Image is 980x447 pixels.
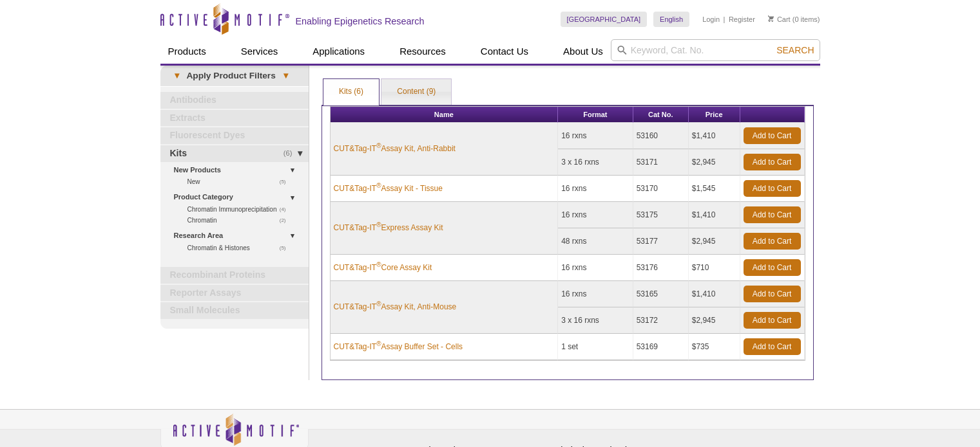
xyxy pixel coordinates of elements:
td: 16 rxns [558,281,633,307]
a: Product Category [174,190,301,204]
td: 48 rxns [558,228,633,255]
sup: ® [376,261,381,268]
td: 53169 [633,334,689,360]
td: 16 rxns [558,202,633,228]
td: 1 set [558,334,633,360]
td: 53160 [633,123,689,149]
a: Research Area [174,229,301,242]
td: $1,410 [689,123,740,149]
span: (5) [280,176,293,187]
span: (6) [283,145,300,162]
th: Cat No. [633,107,689,123]
a: (5)New [187,176,293,187]
a: Products [160,39,214,64]
td: 53175 [633,202,689,228]
td: 53172 [633,307,689,334]
td: $1,545 [689,176,740,202]
td: $735 [689,334,740,360]
a: Login [702,15,720,24]
img: Your Cart [768,15,774,22]
a: Contact Us [473,39,536,64]
td: 3 x 16 rxns [558,307,633,334]
a: Add to Cart [744,312,801,329]
a: Extracts [160,110,309,127]
a: CUT&Tag-IT®Assay Kit - Tissue [334,183,443,194]
a: CUT&Tag-IT®Assay Kit, Anti-Mouse [334,301,457,313]
sup: ® [376,300,381,307]
td: 53177 [633,228,689,255]
a: CUT&Tag-IT®Core Assay Kit [334,262,432,273]
td: $2,945 [689,228,740,255]
span: (2) [280,215,293,226]
td: 16 rxns [558,123,633,149]
sup: ® [376,340,381,347]
a: Add to Cart [744,154,801,170]
a: (6)Kits [160,145,309,162]
td: 3 x 16 rxns [558,149,633,176]
a: Add to Cart [744,180,801,197]
span: ▾ [167,70,187,82]
a: Register [729,15,755,24]
a: Add to Cart [744,259,801,276]
h2: Enabling Epigenetics Research [296,15,425,27]
th: Name [331,107,559,123]
span: (5) [280,242,293,253]
input: Keyword, Cat. No. [611,39,820,61]
a: English [653,12,689,27]
a: CUT&Tag-IT®Assay Buffer Set - Cells [334,341,463,352]
span: ▾ [276,70,296,82]
sup: ® [376,182,381,189]
a: [GEOGRAPHIC_DATA] [561,12,648,27]
a: (2)Chromatin [187,215,293,226]
a: Fluorescent Dyes [160,127,309,144]
td: 16 rxns [558,255,633,281]
td: $1,410 [689,202,740,228]
td: 53165 [633,281,689,307]
a: New Products [174,163,301,177]
a: Cart [768,15,791,24]
td: 53176 [633,255,689,281]
li: | [724,12,725,27]
a: Antibodies [160,92,309,109]
a: Resources [392,39,454,64]
li: (0 items) [768,12,820,27]
a: (4)Chromatin Immunoprecipitation [187,204,293,215]
a: Recombinant Proteins [160,267,309,284]
td: $710 [689,255,740,281]
span: (4) [280,204,293,215]
a: Content (9) [381,79,451,105]
a: Add to Cart [744,206,801,223]
a: Kits (6) [323,79,379,105]
a: Add to Cart [744,338,801,355]
th: Price [689,107,740,123]
td: 53171 [633,149,689,176]
a: CUT&Tag-IT®Express Assay Kit [334,222,443,233]
a: Small Molecules [160,302,309,319]
span: Search [776,45,814,55]
sup: ® [376,142,381,149]
a: Add to Cart [744,233,801,250]
td: 53170 [633,176,689,202]
td: $2,945 [689,307,740,334]
a: Services [233,39,286,64]
a: Applications [305,39,372,64]
button: Search [773,44,818,56]
a: About Us [555,39,611,64]
td: $2,945 [689,149,740,176]
a: ▾Apply Product Filters▾ [160,66,309,86]
th: Format [558,107,633,123]
a: CUT&Tag-IT®Assay Kit, Anti-Rabbit [334,143,456,154]
a: (5)Chromatin & Histones [187,242,293,253]
a: Add to Cart [744,127,801,144]
td: 16 rxns [558,176,633,202]
sup: ® [376,221,381,228]
a: Add to Cart [744,286,801,302]
a: Reporter Assays [160,285,309,302]
td: $1,410 [689,281,740,307]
